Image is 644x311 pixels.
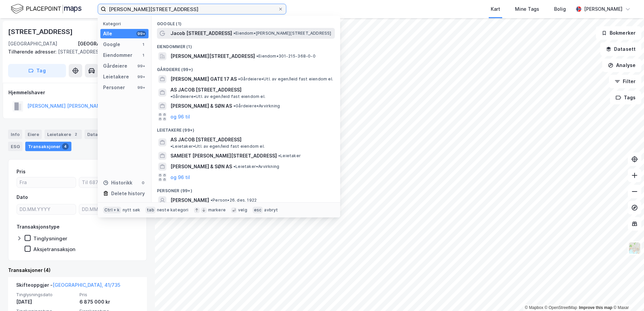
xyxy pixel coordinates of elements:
span: Gårdeiere • Avvirkning [233,103,280,109]
span: Gårdeiere • Utl. av egen/leid fast eiendom el. [170,94,265,99]
div: Aksjetransaksjon [33,246,75,252]
iframe: Chat Widget [610,279,644,311]
button: Analyse [602,59,641,72]
div: nytt søk [123,207,140,213]
div: [DATE] [16,298,75,306]
span: [PERSON_NAME][STREET_ADDRESS] [170,52,255,60]
img: logo.f888ab2527a4732fd821a326f86c7f29.svg [11,3,82,15]
div: velg [238,207,247,213]
span: Eiendom • [PERSON_NAME][STREET_ADDRESS] [233,31,331,36]
div: [GEOGRAPHIC_DATA], 41/735 [78,40,147,48]
a: Improve this map [579,305,612,310]
div: Eiendommer [103,51,132,59]
div: [STREET_ADDRESS] [8,48,141,56]
input: Fra [17,177,76,187]
div: Historikk [103,179,132,187]
button: og 96 til [170,113,190,121]
button: og 96 til [170,173,190,181]
button: Tag [8,64,66,77]
span: Tinglysningsdato [16,292,75,298]
div: neste kategori [157,207,189,213]
div: Personer (99+) [152,183,340,195]
div: Info [8,130,22,139]
input: Søk på adresse, matrikkel, gårdeiere, leietakere eller personer [106,4,278,14]
input: DD.MM.YYYY [17,204,76,214]
div: 4 [62,143,69,150]
div: Ctrl + k [103,207,121,213]
div: Transaksjoner (4) [8,266,147,274]
div: Dato [17,193,28,201]
span: Pris [79,292,139,298]
div: Kategori [103,21,149,26]
span: [PERSON_NAME] & SØN AS [170,102,232,110]
div: Kontrollprogram for chat [610,279,644,311]
span: Jacob [STREET_ADDRESS] [170,29,232,37]
button: Tags [610,91,641,104]
span: [PERSON_NAME] GATE 17 AS [170,75,237,83]
span: AS JACOB [STREET_ADDRESS] [170,136,241,144]
div: 2 [72,131,79,138]
div: Pris [17,168,26,176]
div: [STREET_ADDRESS] [8,26,74,37]
div: esc [253,207,263,213]
a: Mapbox [525,305,543,310]
input: DD.MM.YYYY [79,204,138,214]
div: markere [208,207,226,213]
div: 6 875 000 kr [79,298,139,306]
span: • [238,76,240,81]
div: Transaksjonstype [17,223,60,231]
div: Datasett [85,130,110,139]
div: Personer [103,83,125,92]
span: [PERSON_NAME] & SØN AS [170,163,232,171]
div: Google [103,40,120,48]
div: [PERSON_NAME] [584,5,622,13]
span: • [256,54,258,59]
span: Leietaker [278,153,301,159]
button: Filter [609,75,641,88]
span: • [170,144,172,149]
div: Leietakere (99+) [152,122,340,134]
div: Alle [103,30,112,38]
span: Leietaker • Utl. av egen/leid fast eiendom el. [170,144,265,149]
div: Eiendommer (1) [152,39,340,51]
span: • [233,164,235,169]
span: SAMEIET [PERSON_NAME][STREET_ADDRESS] [170,152,277,160]
div: Delete history [111,189,145,198]
div: Kart [491,5,500,13]
button: Datasett [600,42,641,56]
img: Z [628,242,641,254]
div: 99+ [136,85,146,90]
div: Google (1) [152,16,340,28]
div: Tinglysninger [33,235,67,242]
button: Bokmerker [596,26,641,40]
div: Bolig [554,5,566,13]
span: • [211,198,213,203]
span: AS JACOB [STREET_ADDRESS] [170,86,241,94]
div: 1 [140,53,146,58]
div: Leietakere [44,130,82,139]
div: 99+ [136,63,146,69]
div: tab [146,207,156,213]
div: Skifteoppgjør - [16,281,120,292]
span: Eiendom • 301-215-368-0-0 [256,54,316,59]
span: Person • 26. des. 1922 [211,198,257,203]
span: • [170,94,172,99]
div: [GEOGRAPHIC_DATA] [8,40,57,48]
div: Mine Tags [515,5,539,13]
input: Til 6875000 [79,177,138,187]
span: [PERSON_NAME] [170,196,209,204]
div: Transaksjoner [25,142,71,151]
div: Leietakere [103,73,129,81]
div: Hjemmelshaver [8,89,147,97]
a: OpenStreetMap [545,305,577,310]
span: • [233,103,235,108]
div: avbryt [264,207,278,213]
span: • [233,31,235,36]
span: Leietaker • Avvirkning [233,164,279,169]
div: Eiere [25,130,42,139]
div: ESG [8,142,23,151]
span: • [278,153,280,158]
div: Gårdeiere (99+) [152,62,340,74]
div: 99+ [136,74,146,79]
span: Tilhørende adresser: [8,49,58,55]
